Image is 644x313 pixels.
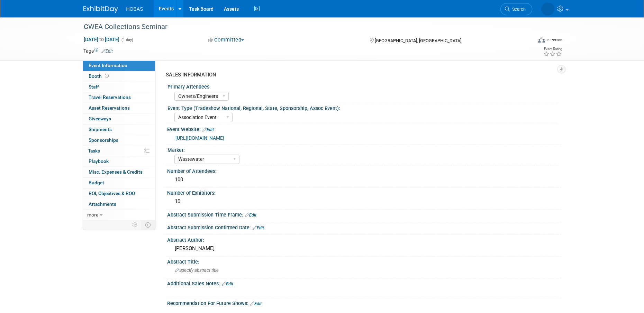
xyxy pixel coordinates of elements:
[172,196,556,207] div: 10
[83,82,155,92] a: Staff
[250,301,262,306] a: Edit
[172,174,556,185] div: 100
[83,178,155,188] a: Budget
[500,3,532,15] a: Search
[167,82,558,90] div: Primary Attendees:
[98,37,105,42] span: to
[89,73,110,79] span: Booth
[167,188,561,196] div: Number of Exhibitors:
[89,180,104,185] span: Budget
[83,71,155,82] a: Booth
[167,103,558,112] div: Event Type (Tradeshow National, Regional, State, Sponsorship, Assoc Event):
[83,61,155,71] a: Event Information
[538,37,545,43] img: Format-Inperson.png
[103,73,110,79] span: Booth not reserved yet
[167,166,561,175] div: Number of Attendees:
[375,38,461,43] span: [GEOGRAPHIC_DATA], [GEOGRAPHIC_DATA]
[126,6,143,12] span: HOBAS
[141,220,155,229] td: Toggle Event Tabs
[83,114,155,124] a: Giveaways
[89,137,118,143] span: Sponsorships
[167,257,561,265] div: Abstract Title:
[166,71,556,79] div: SALES INFORMATION
[167,235,561,243] div: Abstract Author:
[83,135,155,146] a: Sponsorships
[167,298,561,307] div: Recommendation For Future Shows:
[167,210,561,219] div: Abstract Submission Time Frame:
[83,6,118,13] img: ExhibitDay
[83,125,155,135] a: Shipments
[541,2,554,16] img: Lia Chowdhury
[89,158,109,164] span: Playbook
[89,116,111,121] span: Giveaways
[167,222,561,231] div: Abstract Submission Confirmed Date:
[83,103,155,113] a: Asset Reservations
[121,38,133,42] span: (1 day)
[167,145,558,154] div: Market:
[175,135,224,141] a: [URL][DOMAIN_NAME]
[89,105,130,111] span: Asset Reservations
[510,7,526,12] span: Search
[83,188,155,199] a: ROI, Objectives & ROO
[167,278,561,287] div: Additional Sales Notes:
[83,156,155,167] a: Playbook
[253,225,264,230] a: Edit
[172,243,556,254] div: [PERSON_NAME]
[129,220,141,229] td: Personalize Event Tab Strip
[83,36,120,43] span: [DATE] [DATE]
[491,36,563,46] div: Event Format
[245,213,256,218] a: Edit
[89,63,127,68] span: Event Information
[175,268,219,273] span: Specify abstract title
[83,92,155,103] a: Travel Reservations
[83,210,155,220] a: more
[81,21,522,33] div: CWEA Collections Seminar
[546,37,562,43] div: In-Person
[83,167,155,177] a: Misc. Expenses & Credits
[89,191,135,196] span: ROI, Objectives & ROO
[89,127,112,132] span: Shipments
[89,84,99,90] span: Staff
[167,124,561,133] div: Event Website:
[87,212,98,218] span: more
[222,282,233,286] a: Edit
[543,47,562,51] div: Event Rating
[83,146,155,156] a: Tasks
[89,94,131,100] span: Travel Reservations
[101,49,113,54] a: Edit
[83,47,113,54] td: Tags
[89,201,116,207] span: Attachments
[89,169,143,175] span: Misc. Expenses & Credits
[83,199,155,210] a: Attachments
[206,36,247,44] button: Committed
[202,127,214,132] a: Edit
[88,148,100,154] span: Tasks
